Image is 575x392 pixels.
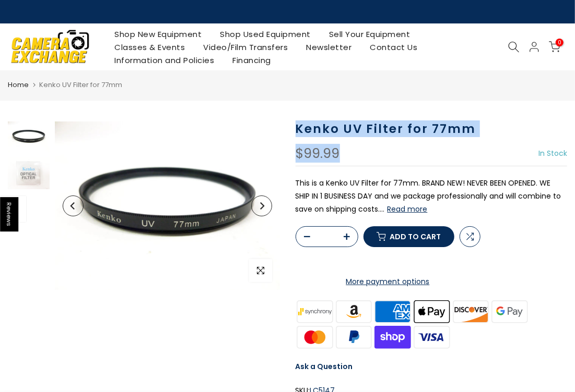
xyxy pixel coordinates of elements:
a: Classes & Events [105,41,194,54]
img: amazon payments [334,299,373,324]
button: Read more [388,204,428,214]
button: Previous [63,195,84,216]
a: Contact Us [361,41,427,54]
img: visa [412,324,451,350]
h1: Kenko UV Filter for 77mm [296,121,568,137]
button: Next [251,195,272,216]
img: american express [373,299,413,324]
a: Information and Policies [105,54,224,67]
a: Sell Your Equipment [320,28,419,41]
a: Newsletter [297,41,361,54]
button: Add to cart [363,226,454,247]
span: 0 [556,39,564,46]
a: Video/Film Transfers [194,41,297,54]
img: paypal [334,324,373,350]
img: synchrony [296,299,335,324]
img: google pay [490,299,530,324]
a: Financing [224,54,280,67]
img: Kenko UV Filter for 77mm Filters and Accessories Kenko LC5147 [8,121,50,153]
a: Home [8,80,29,90]
img: apple pay [412,299,451,324]
img: Kenko UV Filter for 77mm Filters and Accessories Kenko LC5147 [55,121,280,290]
img: master [296,324,335,350]
a: 0 [549,41,560,53]
a: More payment options [296,275,480,288]
span: In Stock [538,148,567,158]
span: Kenko UV Filter for 77mm [39,80,122,90]
img: discover [451,299,490,324]
p: This is a Kenko UV Filter for 77mm. BRAND NEW! NEVER BEEN OPENED. WE SHIP IN 1 BUSINESS DAY and w... [296,177,568,216]
span: Add to cart [390,233,441,240]
a: Ask a Question [296,361,353,372]
div: $99.99 [296,147,340,161]
img: shopify pay [373,324,413,350]
a: Shop Used Equipment [211,28,320,41]
img: Kenko UV Filter for 77mm Filters and Accessories Kenko LC5147 [8,158,50,189]
a: Shop New Equipment [105,28,211,41]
